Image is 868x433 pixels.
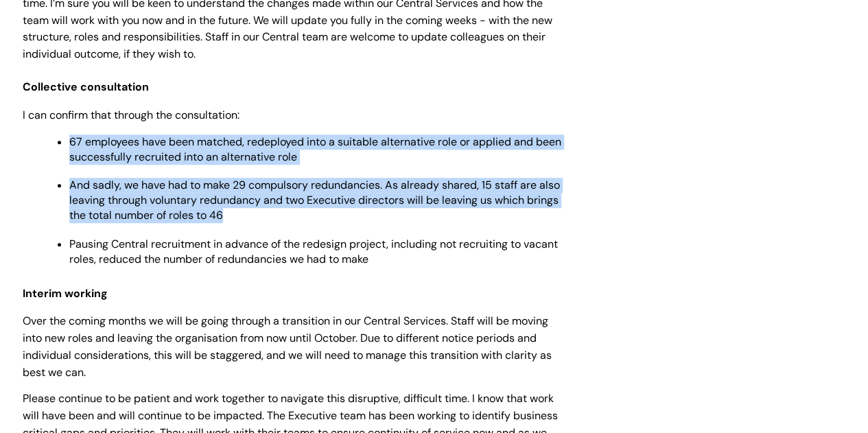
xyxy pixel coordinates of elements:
span: I can confirm that through the consultation: [23,108,239,122]
span: Collective consultation [23,80,149,94]
span: Pausing Central recruitment in advance of the redesign project, including not recruiting to vacan... [69,237,558,266]
span: Over the coming months we will be going through a transition in our Central Services. Staff will ... [23,314,552,379]
span: And sadly, we have had to make 29 compulsory redundancies. As already shared, 15 staff are also l... [69,178,560,222]
span: 67 employees have been matched, redeployed into a suitable alternative role or applied and been s... [69,134,561,164]
span: Interim working [23,286,108,301]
